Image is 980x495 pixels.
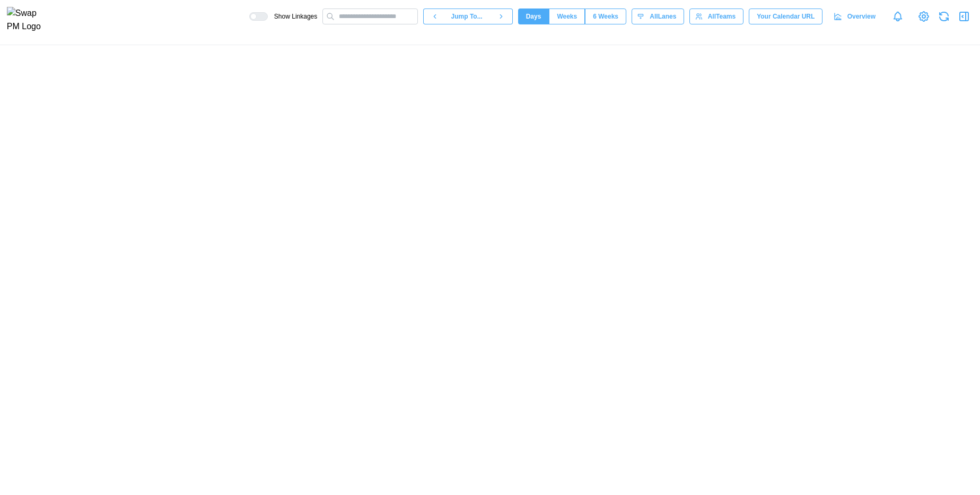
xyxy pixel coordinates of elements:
button: Refresh Grid [937,9,951,24]
span: Show Linkages [268,12,317,21]
button: 6 Weeks [585,8,626,24]
span: Your Calendar URL [757,9,815,24]
span: 6 Weeks [593,9,618,24]
button: Open Drawer [957,9,972,24]
a: Overview [828,8,883,24]
span: All Lanes [650,9,676,24]
button: Your Calendar URL [749,8,822,24]
span: Jump To... [451,9,483,24]
button: AllLanes [632,8,684,24]
span: Weeks [557,9,577,24]
a: Notifications [889,7,907,25]
span: All Teams [708,9,736,24]
button: AllTeams [689,8,743,24]
button: Days [518,8,549,24]
span: Days [526,9,541,24]
span: Overview [847,9,876,24]
button: Weeks [549,8,585,24]
a: View Project [916,9,931,24]
img: Swap PM Logo [7,7,50,33]
button: Jump To... [446,8,489,24]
